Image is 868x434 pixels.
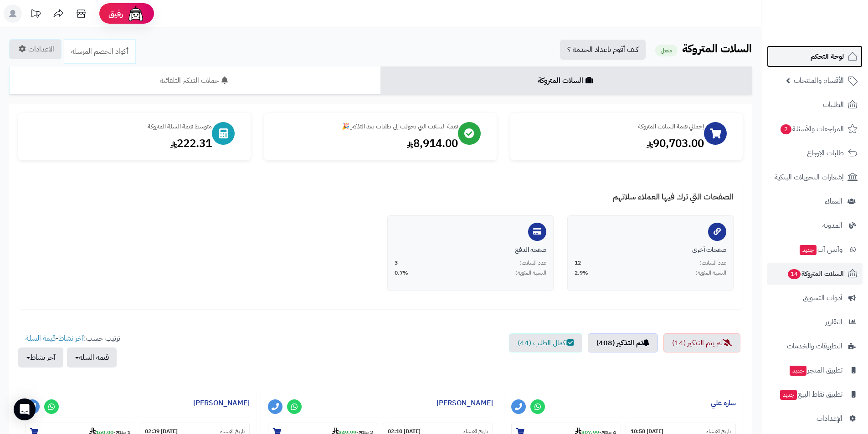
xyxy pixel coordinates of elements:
[787,269,801,280] span: 14
[509,333,582,352] a: اكمال الطلب (44)
[519,136,704,151] div: 90,703.00
[790,366,806,376] span: جديد
[825,316,842,328] span: التقارير
[799,243,842,256] span: وآتس آب
[516,269,546,277] span: النسبة المئوية:
[395,259,398,267] span: 3
[9,66,380,95] a: حملات التذكير التلقائية
[663,333,740,352] a: لم يتم التذكير (14)
[437,398,493,408] a: [PERSON_NAME]
[767,190,863,212] a: العملاء
[767,118,863,140] a: المراجعات والأسئلة2
[823,98,844,111] span: الطلبات
[711,398,736,408] a: ساره علي
[273,136,458,151] div: 8,914.00
[273,122,458,131] div: قيمة السلات التي تحولت إلى طلبات بعد التذكير 🎉
[807,147,844,159] span: طلبات الإرجاع
[655,45,678,56] small: مفعل
[794,74,844,87] span: الأقسام والمنتجات
[787,267,844,280] span: السلات المتروكة
[803,291,842,304] span: أدوات التسويق
[9,39,62,59] a: الاعدادات
[67,347,117,368] button: قيمة السلة
[767,166,863,188] a: إشعارات التحويلات البنكية
[395,269,408,277] span: 0.7%
[767,383,863,405] a: تطبيق نقاط البيعجديد
[767,214,863,236] a: المدونة
[395,245,546,255] div: صفحة الدفع
[780,390,797,400] span: جديد
[380,66,752,95] a: السلات المتروكة
[58,333,84,344] a: آخر نشاط
[767,239,863,260] a: وآتس آبجديد
[767,359,863,381] a: تطبيق المتجرجديد
[64,39,136,64] a: أكواد الخصم المرسلة
[575,269,588,277] span: 2.9%
[27,122,212,131] div: متوسط قيمة السلة المتروكة
[780,123,844,135] span: المراجعات والأسئلة
[127,5,145,23] img: ai-face.png
[780,124,792,135] span: 2
[108,8,123,19] span: رفيق
[18,347,63,368] button: آخر نشاط
[588,333,658,352] a: تم التذكير (408)
[767,287,863,309] a: أدوات التسويق
[825,195,842,208] span: العملاء
[817,412,842,425] span: الإعدادات
[787,340,842,352] span: التطبيقات والخدمات
[27,136,212,151] div: 222.31
[767,46,863,67] a: لوحة التحكم
[575,245,726,255] div: صفحات أخرى
[767,408,863,429] a: الإعدادات
[682,41,752,57] b: السلات المتروكة
[18,333,120,368] ul: ترتيب حسب: -
[696,269,726,277] span: النسبة المئوية:
[26,333,56,344] a: قيمة السلة
[789,364,842,377] span: تطبيق المتجر
[700,259,726,267] span: عدد السلات:
[24,5,47,25] a: تحديثات المنصة
[767,335,863,357] a: التطبيقات والخدمات
[520,259,546,267] span: عدد السلات:
[767,311,863,333] a: التقارير
[575,259,581,267] span: 12
[775,171,844,184] span: إشعارات التحويلات البنكية
[767,263,863,285] a: السلات المتروكة14
[27,192,734,206] h4: الصفحات التي ترك فيها العملاء سلاتهم
[767,94,863,116] a: الطلبات
[779,388,842,401] span: تطبيق نقاط البيع
[806,7,859,26] img: logo-2.png
[800,245,817,255] span: جديد
[811,50,844,63] span: لوحة التحكم
[193,398,250,408] a: [PERSON_NAME]
[767,142,863,164] a: طلبات الإرجاع
[14,398,36,420] div: Open Intercom Messenger
[560,40,646,60] a: كيف أقوم باعداد الخدمة ؟
[519,122,704,131] div: إجمالي قيمة السلات المتروكة
[822,219,842,232] span: المدونة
